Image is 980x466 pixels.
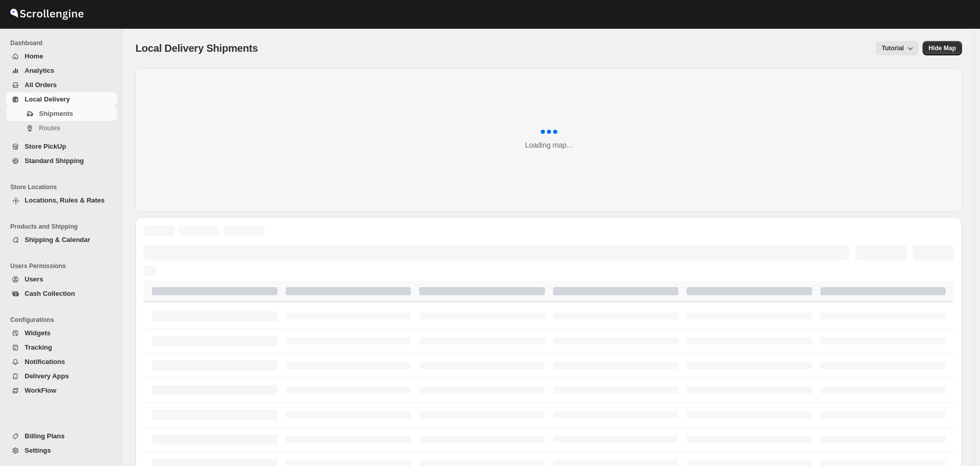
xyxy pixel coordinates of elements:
span: Store Locations [10,183,118,191]
button: All Orders [6,78,117,92]
button: Cash Collection [6,287,117,301]
span: Analytics [25,67,54,74]
span: Routes [39,124,60,132]
span: Tutorial [882,45,904,52]
button: Map action label [923,41,962,55]
span: Dashboard [10,39,118,47]
button: Widgets [6,326,117,340]
span: Shipping & Calendar [25,236,90,244]
span: Users [25,275,43,283]
span: Settings [25,447,51,454]
span: Local Delivery [25,95,70,103]
button: Notifications [6,355,117,369]
span: Store PickUp [25,143,66,150]
button: Shipping & Calendar [6,233,117,247]
button: Locations, Rules & Rates [6,193,117,208]
span: Shipments [39,110,73,117]
span: Products and Shipping [10,222,118,231]
button: Billing Plans [6,429,117,443]
button: Shipments [6,107,117,121]
span: Local Delivery Shipments [135,43,258,54]
button: Analytics [6,64,117,78]
span: All Orders [25,81,57,89]
button: Settings [6,443,117,458]
span: Notifications [25,358,65,366]
span: Cash Collection [25,290,75,297]
div: Loading map... [525,140,573,150]
span: Users Permissions [10,262,118,270]
span: Hide Map [929,44,956,52]
button: WorkFlow [6,383,117,398]
button: Routes [6,121,117,135]
button: Tutorial [876,41,918,55]
span: Delivery Apps [25,372,69,380]
span: Tracking [25,343,52,351]
button: Tracking [6,340,117,355]
span: Billing Plans [25,432,65,440]
span: Home [25,52,43,60]
button: Home [6,49,117,64]
span: Standard Shipping [25,157,84,165]
span: Configurations [10,316,118,324]
button: Users [6,272,117,287]
span: Locations, Rules & Rates [25,196,105,204]
span: Widgets [25,329,50,337]
span: WorkFlow [25,387,56,394]
button: Delivery Apps [6,369,117,383]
